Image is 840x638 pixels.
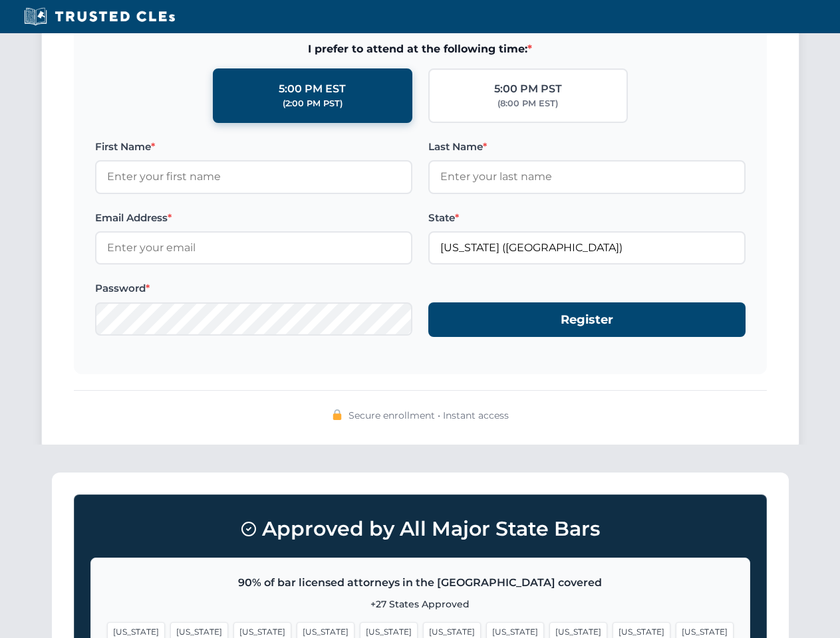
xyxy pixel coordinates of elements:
[497,97,558,110] div: (8:00 PM EST)
[349,408,509,423] span: Secure enrollment • Instant access
[95,280,412,296] label: Password
[428,160,746,193] input: Enter your last name
[428,302,746,338] button: Register
[494,80,562,98] div: 5:00 PM PST
[107,574,734,591] p: 90% of bar licensed attorneys in the [GEOGRAPHIC_DATA] covered
[279,80,346,98] div: 5:00 PM EST
[20,7,179,27] img: Trusted CLEs
[95,231,412,265] input: Enter your email
[332,409,343,420] img: 🔒
[95,41,746,58] span: I prefer to attend at the following time:
[95,160,412,193] input: Enter your first name
[428,210,746,226] label: State
[95,139,412,155] label: First Name
[283,97,343,110] div: (2:00 PM PST)
[428,139,746,155] label: Last Name
[428,231,746,265] input: California (CA)
[107,597,734,611] p: +27 States Approved
[90,511,750,547] h3: Approved by All Major State Bars
[95,210,412,226] label: Email Address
